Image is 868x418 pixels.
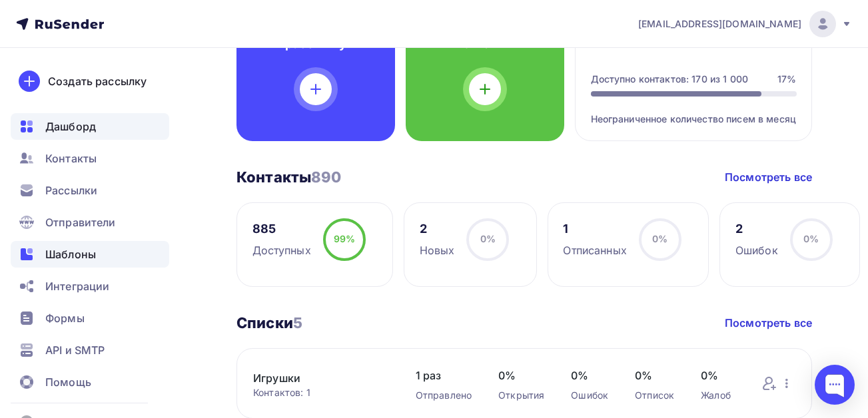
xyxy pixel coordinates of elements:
[635,389,674,402] div: Отписок
[236,168,342,186] h3: Контакты
[253,370,389,386] a: Игрушки
[498,367,544,383] span: 0%
[252,221,311,237] div: 885
[571,367,608,383] span: 0%
[45,118,96,134] span: Дашборд
[45,310,85,326] span: Формы
[11,209,169,236] a: Отправители
[45,374,91,390] span: Помощь
[45,246,96,262] span: Шаблоны
[635,367,674,383] span: 0%
[11,177,169,204] a: Рассылки
[803,233,819,244] span: 0%
[293,314,302,331] span: 5
[416,367,472,383] span: 1 раз
[253,386,389,399] div: Контактов: 1
[420,221,455,237] div: 2
[45,182,97,198] span: Рассылки
[11,113,169,140] a: Дашборд
[701,367,735,383] span: 0%
[416,389,472,402] div: Отправлено
[591,73,748,86] div: Доступно контактов: 170 из 1 000
[48,73,147,89] div: Создать рассылку
[480,233,496,244] span: 0%
[725,315,812,331] a: Посмотреть все
[563,221,626,237] div: 1
[563,242,626,258] div: Отписанных
[11,145,169,172] a: Контакты
[777,73,796,86] div: 17%
[311,168,341,186] span: 890
[11,305,169,331] a: Формы
[571,389,608,402] div: Ошибок
[498,389,544,402] div: Открытия
[45,150,97,166] span: Контакты
[638,11,852,37] a: [EMAIL_ADDRESS][DOMAIN_NAME]
[420,242,455,258] div: Новых
[735,242,778,258] div: Ошибок
[701,389,735,402] div: Жалоб
[252,242,311,258] div: Доступных
[735,221,778,237] div: 2
[725,169,812,185] a: Посмотреть все
[11,241,169,268] a: Шаблоны
[45,342,105,358] span: API и SMTP
[334,233,355,244] span: 99%
[45,278,109,294] span: Интеграции
[236,313,302,332] h3: Списки
[652,233,667,244] span: 0%
[591,97,797,126] div: Неограниченное количество писем в месяц
[638,17,801,31] span: [EMAIL_ADDRESS][DOMAIN_NAME]
[45,214,116,230] span: Отправители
